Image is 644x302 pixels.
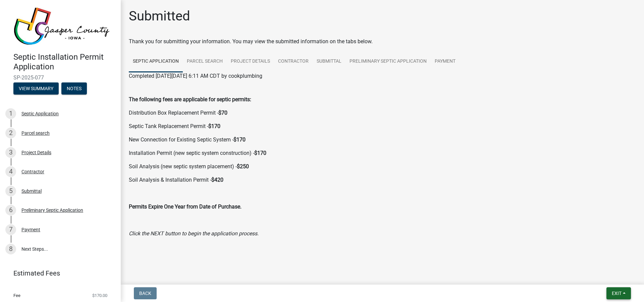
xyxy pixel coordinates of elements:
span: Fee [13,293,20,298]
wm-modal-confirm: Notes [61,86,87,92]
div: 8 [5,244,16,254]
span: $170.00 [92,293,107,298]
a: Estimated Fees [5,266,110,280]
p: New Connection for Existing Septic System - [129,136,636,144]
div: Preliminary Septic Application [21,208,83,213]
p: Soil Analysis & Installation Permit - [129,176,636,184]
span: Exit [612,291,622,296]
strong: $420 [211,177,223,183]
div: 1 [5,108,16,119]
span: SP-2025-077 [13,74,107,81]
span: Back [139,291,151,296]
h1: Submitted [129,8,190,24]
p: Septic Tank Replacement Permit - [129,122,636,130]
button: Notes [61,82,87,95]
div: Contractor [21,169,44,174]
strong: $170 [233,136,246,143]
div: Payment [21,227,40,232]
a: Payment [431,51,460,72]
img: Jasper County, Iowa [13,7,110,45]
div: 7 [5,224,16,235]
a: Project Details [227,51,274,72]
a: Submittal [313,51,345,72]
div: Septic Application [21,111,59,116]
a: Preliminary Septic Application [345,51,431,72]
strong: $70 [218,110,227,116]
p: Soil Analysis (new septic system placement) - [129,163,636,171]
button: Exit [606,287,631,299]
strong: $250 [237,163,249,170]
strong: $170 [254,150,266,156]
button: View Summary [13,82,59,95]
button: Back [134,287,157,299]
div: Parcel search [21,131,50,135]
h4: Septic Installation Permit Application [13,52,115,72]
strong: $170 [208,123,220,129]
div: 6 [5,205,16,216]
div: 3 [5,147,16,158]
div: Thank you for submitting your information. You may view the submitted information on the tabs below. [129,38,636,46]
div: 5 [5,186,16,196]
span: Completed [DATE][DATE] 6:11 AM CDT by cookplumbing [129,73,262,79]
strong: Permits Expire One Year from Date of Purchase. [129,203,241,210]
a: Parcel search [183,51,227,72]
div: Project Details [21,150,51,155]
div: Submittal [21,189,42,193]
div: 4 [5,166,16,177]
p: Installation Permit (new septic system construction) - [129,149,636,157]
div: 2 [5,128,16,138]
i: Click the NEXT button to begin the application process. [129,230,259,237]
p: Distribution Box Replacement Permit - [129,109,636,117]
a: Septic Application [129,51,183,72]
wm-modal-confirm: Summary [13,86,59,92]
a: Contractor [274,51,313,72]
strong: The following fees are applicable for septic permits: [129,96,251,103]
